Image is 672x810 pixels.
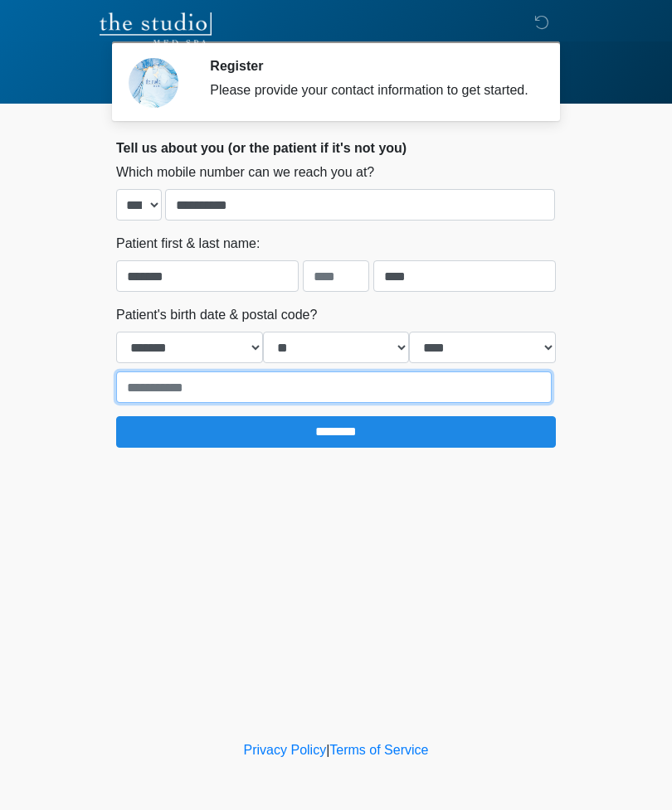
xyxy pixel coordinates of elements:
[244,743,327,757] a: Privacy Policy
[116,305,317,325] label: Patient's birth date & postal code?
[116,162,374,182] label: Which mobile number can we reach you at?
[210,80,531,100] div: Please provide your contact information to get started.
[100,12,212,46] img: The Studio Med Spa Logo
[129,58,178,108] img: Agent Avatar
[210,58,531,74] h2: Register
[326,743,329,757] a: |
[116,140,556,156] h2: Tell us about you (or the patient if it's not you)
[329,743,428,757] a: Terms of Service
[116,234,260,254] label: Patient first & last name:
